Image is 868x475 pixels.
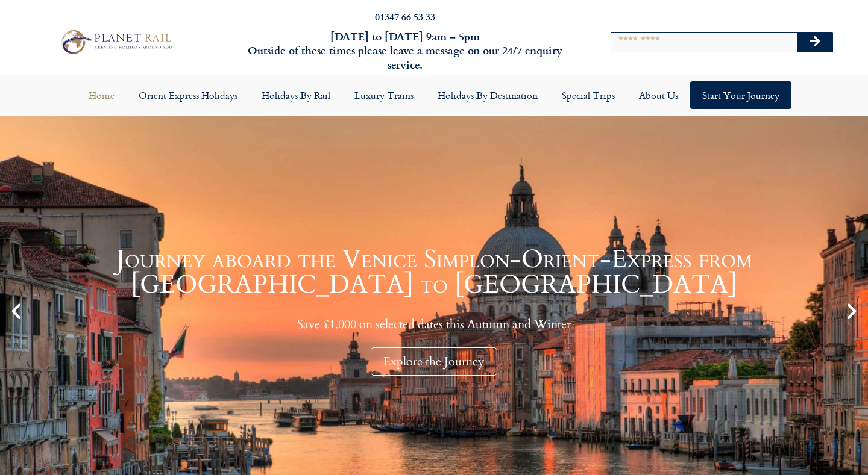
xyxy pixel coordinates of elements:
[6,81,862,109] nav: Menu
[550,81,627,109] a: Special Trips
[234,29,576,72] h6: [DATE] to [DATE] 9am – 5pm Outside of these times please leave a message on our 24/7 enquiry serv...
[841,301,862,321] div: Next slide
[426,81,550,109] a: Holidays by Destination
[627,81,690,109] a: About Us
[797,33,832,52] button: Search
[57,27,175,56] img: Planet Rail Train Holidays Logo
[6,301,27,321] div: Previous slide
[250,81,342,109] a: Holidays by Rail
[30,317,838,332] p: Save £1,000 on selected dates this Autumn and Winter
[127,81,250,109] a: Orient Express Holidays
[30,247,838,297] h1: Journey aboard the Venice Simplon-Orient-Express from [GEOGRAPHIC_DATA] to [GEOGRAPHIC_DATA]
[77,81,127,109] a: Home
[342,81,426,109] a: Luxury Trains
[375,10,435,23] a: 01347 66 53 33
[690,81,791,109] a: Start your Journey
[371,347,497,376] div: Explore the Journey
